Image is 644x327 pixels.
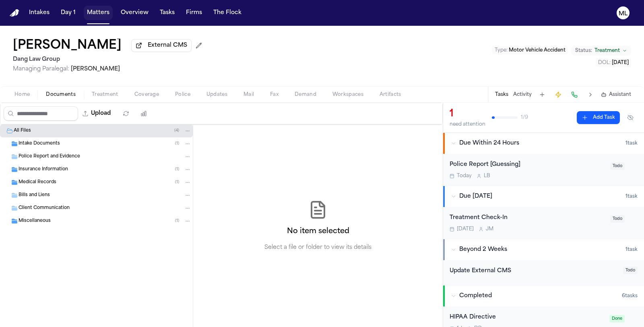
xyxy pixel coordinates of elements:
span: Todo [610,215,625,223]
button: Make a Call [569,89,580,100]
div: HIPAA Directive [450,313,605,322]
button: Hide completed tasks (⌘⇧H) [623,111,638,124]
span: Beyond 2 Weeks [459,246,507,254]
button: Upload [78,106,116,121]
span: Documents [46,91,76,98]
h1: [PERSON_NAME] [13,39,122,53]
span: Due Within 24 Hours [459,139,519,147]
button: The Flock [210,6,245,20]
h2: No item selected [287,226,349,237]
button: Overview [118,6,152,20]
button: Completed6tasks [443,286,644,306]
span: External CMS [148,41,187,50]
button: Tasks [157,6,178,20]
span: All Files [14,128,31,135]
div: 1 [450,108,485,120]
span: 1 task [625,193,638,200]
button: Matters [84,6,113,20]
span: Status: [575,48,592,54]
input: Search files [4,106,78,121]
span: ( 1 ) [175,141,179,146]
span: Intake Documents [19,141,60,147]
button: Assistant [601,91,631,98]
span: Completed [459,292,492,300]
div: Update External CMS [450,267,618,276]
span: Due [DATE] [459,192,492,201]
span: Client Communication [19,205,70,212]
button: Tasks [495,91,508,98]
span: Home [14,91,30,98]
div: need attention [450,121,485,128]
p: Select a file or folder to view its details [264,244,372,252]
button: External CMS [131,39,192,52]
button: Day 1 [58,6,79,20]
span: Done [609,315,625,323]
span: J M [486,226,493,232]
button: Change status from Treatment [571,46,631,56]
div: Open task: Update External CMS [443,260,644,286]
text: ML [619,11,627,17]
span: ( 4 ) [174,128,179,133]
img: Finch Logo [10,9,19,17]
span: Fax [270,91,279,98]
span: [PERSON_NAME] [71,66,120,72]
button: Firms [183,6,205,20]
div: Open task: Police Report [Guessing] [443,154,644,186]
button: Add Task [577,111,620,124]
button: Edit matter name [13,39,122,53]
div: Treatment Check-In [450,213,605,223]
span: 1 / 9 [521,114,528,121]
span: Todo [623,267,638,274]
span: Motor Vehicle Accident [509,48,566,53]
div: Open task: Treatment Check-In [443,207,644,239]
button: Due [DATE]1task [443,186,644,207]
button: Create Immediate Task [553,89,564,100]
button: Activity [513,91,532,98]
span: Police [175,91,190,98]
span: Bills and Liens [19,192,50,199]
span: 6 task s [622,293,638,299]
span: Insurance Information [19,166,68,173]
span: Today [457,173,472,179]
span: L B [484,173,490,179]
span: Workspaces [332,91,363,98]
span: Assistant [609,91,631,98]
h2: Dang Law Group [13,55,205,64]
span: ( 1 ) [175,219,179,223]
button: Edit DOL: 2025-09-24 [596,59,631,67]
button: Intakes [26,6,53,20]
span: 1 task [625,140,638,147]
span: Police Report and Evidence [19,153,80,160]
span: Mail [244,91,254,98]
button: Add Task [537,89,548,100]
span: [DATE] [612,60,629,65]
span: Managing Paralegal: [13,66,69,72]
span: Coverage [134,91,159,98]
span: ( 1 ) [175,167,179,172]
span: Miscellaneous [19,218,51,225]
span: Updates [206,91,227,98]
span: Todo [610,162,625,170]
div: Police Report [Guessing] [450,160,605,170]
span: Type : [495,48,508,53]
span: DOL : [598,60,611,65]
span: Artifacts [380,91,401,98]
span: 1 task [625,246,638,253]
button: Edit Type: Motor Vehicle Accident [492,46,568,54]
button: Beyond 2 Weeks1task [443,239,644,260]
span: [DATE] [457,226,474,232]
button: Due Within 24 Hours1task [443,133,644,154]
span: Treatment [594,48,620,54]
span: Demand [295,91,316,98]
span: Medical Records [19,179,56,186]
span: Treatment [92,91,118,98]
span: ( 1 ) [175,180,179,184]
a: Home [10,9,19,17]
